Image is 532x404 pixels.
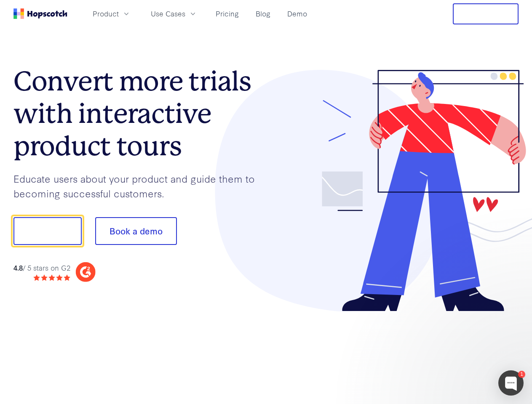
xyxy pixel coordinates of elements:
button: Book a demo [95,217,177,245]
span: Product [93,8,119,19]
div: 1 [518,371,525,378]
button: Product [88,7,136,21]
div: / 5 stars on G2 [13,263,70,273]
span: Use Cases [151,8,185,19]
button: Use Cases [146,7,202,21]
p: Educate users about your product and guide them to becoming successful customers. [13,171,266,200]
button: Show me! [13,217,82,245]
button: Free Trial [453,3,519,24]
a: Blog [252,7,274,21]
a: Demo [284,7,310,21]
a: Pricing [212,7,242,21]
a: Home [13,8,67,19]
h1: Convert more trials with interactive product tours [13,65,266,162]
strong: 4.8 [13,263,23,272]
